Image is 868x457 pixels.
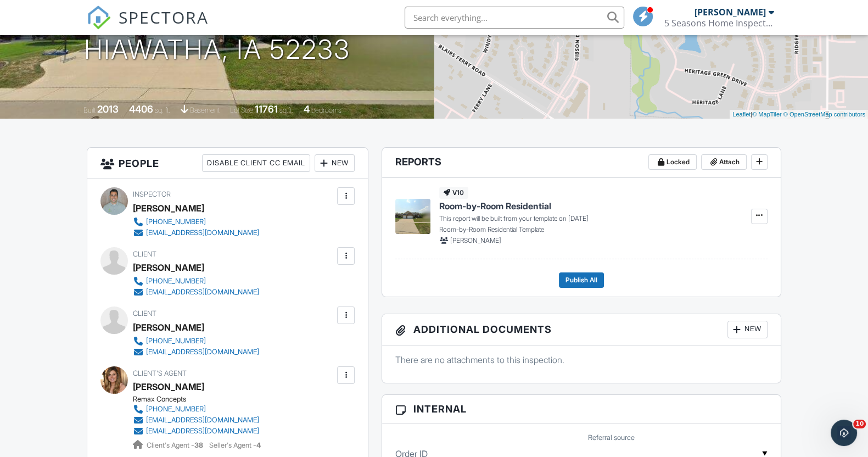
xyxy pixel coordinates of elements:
span: sq. ft. [155,106,170,114]
h3: Additional Documents [382,314,781,345]
div: [PERSON_NAME] [133,319,204,336]
strong: 38 [194,441,203,449]
div: | [730,110,868,119]
span: sq.ft. [279,106,293,114]
img: The Best Home Inspection Software - Spectora [87,5,111,30]
div: [EMAIL_ADDRESS][DOMAIN_NAME] [146,427,259,436]
a: [PHONE_NUMBER] [133,404,259,415]
a: [PHONE_NUMBER] [133,336,259,347]
iframe: Intercom live chat [831,420,857,446]
a: [PERSON_NAME] [133,378,204,395]
p: There are no attachments to this inspection. [395,354,768,366]
div: [PHONE_NUMBER] [146,405,206,414]
div: 4 [304,103,310,115]
a: [EMAIL_ADDRESS][DOMAIN_NAME] [133,227,259,238]
a: SPECTORA [87,15,209,38]
a: [EMAIL_ADDRESS][DOMAIN_NAME] [133,426,259,437]
a: [PHONE_NUMBER] [133,216,259,227]
div: [EMAIL_ADDRESS][DOMAIN_NAME] [146,228,259,237]
span: Inspector [133,190,171,198]
div: [PHONE_NUMBER] [146,218,206,226]
div: [PERSON_NAME] [133,259,204,276]
div: 2013 [97,103,119,115]
span: SPECTORA [119,5,209,29]
label: Referral source [588,433,635,443]
h3: People [87,148,368,179]
div: 11761 [255,103,278,115]
div: [EMAIL_ADDRESS][DOMAIN_NAME] [146,348,259,356]
span: 10 [853,420,866,428]
span: Seller's Agent - [209,441,261,449]
span: basement [190,106,220,114]
h1: [STREET_ADDRESS] Hiawatha, IA 52233 [84,7,350,65]
div: New [315,154,355,172]
input: Search everything... [405,7,624,29]
a: [EMAIL_ADDRESS][DOMAIN_NAME] [133,347,259,358]
a: [EMAIL_ADDRESS][DOMAIN_NAME] [133,287,259,298]
span: Built [83,106,96,114]
div: [PHONE_NUMBER] [146,277,206,286]
div: [EMAIL_ADDRESS][DOMAIN_NAME] [146,288,259,297]
strong: 4 [256,441,261,449]
span: Client's Agent - [147,441,205,449]
span: Lot Size [230,106,253,114]
a: [PHONE_NUMBER] [133,276,259,287]
div: [EMAIL_ADDRESS][DOMAIN_NAME] [146,416,259,425]
span: bedrooms [311,106,341,114]
div: 4406 [129,103,153,115]
a: Leaflet [732,111,751,118]
a: [EMAIL_ADDRESS][DOMAIN_NAME] [133,415,259,426]
div: 5 Seasons Home Inspections [664,18,774,29]
div: [PERSON_NAME] [695,7,766,18]
div: [PERSON_NAME] [133,200,204,216]
div: Remax Concepts [133,395,268,404]
a: © MapTiler [752,111,782,118]
div: Disable Client CC Email [202,154,310,172]
span: Client [133,250,156,258]
span: Client [133,309,156,317]
div: New [727,321,768,338]
span: Client's Agent [133,369,187,377]
div: [PHONE_NUMBER] [146,337,206,345]
h3: Internal [382,395,781,423]
a: © OpenStreetMap contributors [783,111,865,118]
